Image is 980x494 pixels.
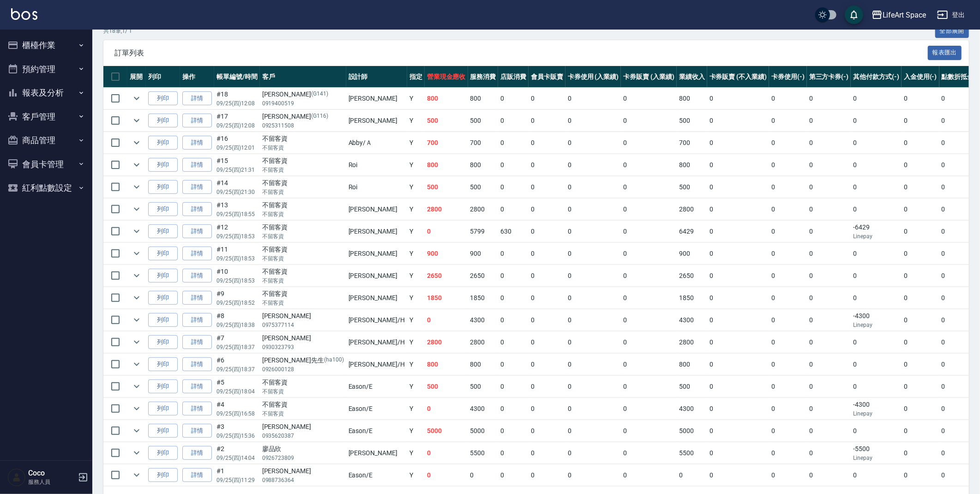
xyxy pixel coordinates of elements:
td: 0 [707,221,769,242]
td: 2800 [425,199,468,220]
button: 全部展開 [935,24,969,38]
td: 500 [425,176,468,198]
td: 0 [565,132,621,154]
button: expand row [130,202,144,216]
button: 列印 [148,424,178,438]
td: 0 [807,176,851,198]
td: 5799 [468,221,499,242]
td: Y [407,132,425,154]
td: 0 [707,243,769,265]
a: 詳情 [182,313,212,327]
td: 0 [529,199,565,220]
td: 0 [851,132,902,154]
div: 不留客資 [262,134,344,144]
button: 列印 [148,114,178,128]
td: 2650 [677,265,707,287]
button: expand row [130,180,144,194]
button: expand row [130,357,144,371]
td: 0 [851,243,902,265]
td: 0 [621,221,677,242]
button: expand row [130,446,144,460]
p: 09/25 (四) 12:01 [216,144,258,152]
button: 列印 [148,224,178,239]
div: 不留客資 [262,200,344,210]
a: 詳情 [182,291,212,305]
td: 0 [902,287,939,309]
td: 900 [677,243,707,265]
td: 0 [565,287,621,309]
td: 0 [498,88,529,109]
button: expand row [130,402,144,416]
p: 不留客資 [262,166,344,174]
a: 詳情 [182,357,212,372]
td: 0 [807,221,851,242]
button: expand row [130,291,144,305]
td: 0 [621,309,677,331]
td: 500 [468,176,499,198]
td: 0 [851,88,902,109]
button: expand row [130,224,144,238]
td: 800 [468,88,499,109]
p: 0925311508 [262,121,344,130]
td: 0 [707,88,769,109]
td: #13 [214,199,260,220]
p: 09/25 (四) 18:53 [216,232,258,241]
td: 0 [707,132,769,154]
td: 500 [468,110,499,132]
button: expand row [130,468,144,482]
td: 500 [425,110,468,132]
a: 詳情 [182,114,212,128]
button: 列印 [148,313,178,327]
a: 詳情 [182,424,212,438]
td: 0 [769,154,807,176]
td: 0 [769,88,807,109]
td: #16 [214,132,260,154]
td: 800 [425,154,468,176]
td: 0 [621,132,677,154]
td: Y [407,287,425,309]
td: 0 [707,176,769,198]
td: 0 [565,243,621,265]
td: -6429 [851,221,902,242]
p: 09/25 (四) 18:52 [216,299,258,307]
button: 列印 [148,91,178,106]
td: 2800 [677,199,707,220]
td: 0 [902,176,939,198]
button: expand row [130,424,144,438]
td: Roi [346,154,407,176]
td: 700 [468,132,499,154]
p: 09/25 (四) 21:31 [216,166,258,174]
td: 0 [529,154,565,176]
td: 0 [807,110,851,132]
a: 詳情 [182,158,212,172]
div: [PERSON_NAME] [262,112,344,121]
td: 4300 [677,309,707,331]
p: 不留客資 [262,254,344,263]
td: 1850 [425,287,468,309]
p: 09/25 (四) 18:53 [216,254,258,263]
td: 500 [677,176,707,198]
a: 詳情 [182,402,212,416]
a: 詳情 [182,269,212,283]
td: 0 [498,110,529,132]
td: 0 [565,199,621,220]
td: 0 [807,265,851,287]
td: [PERSON_NAME] [346,88,407,109]
td: 0 [902,154,939,176]
th: 營業現金應收 [425,66,468,88]
td: 0 [498,265,529,287]
td: 2650 [468,265,499,287]
td: 0 [565,309,621,331]
td: 0 [769,309,807,331]
p: 不留客資 [262,188,344,196]
button: 櫃檯作業 [4,33,89,57]
td: Y [407,243,425,265]
th: 卡券販賣 (不入業績) [707,66,769,88]
td: 1850 [677,287,707,309]
button: 列印 [148,136,178,150]
th: 店販消費 [498,66,529,88]
td: 0 [498,199,529,220]
td: 0 [621,243,677,265]
button: expand row [130,269,144,283]
td: 0 [565,88,621,109]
